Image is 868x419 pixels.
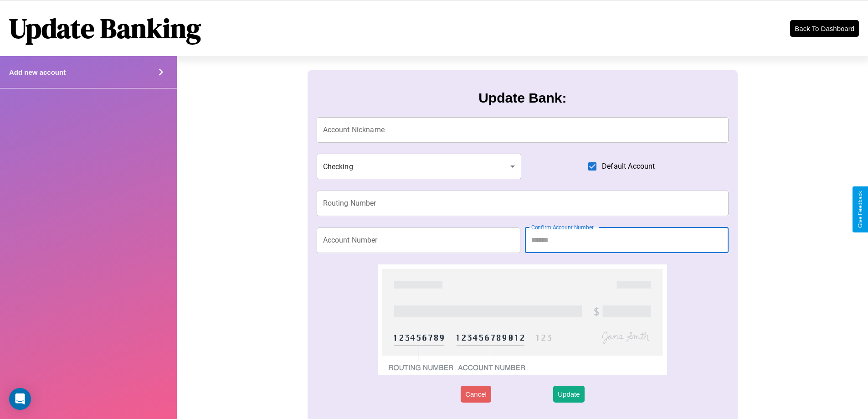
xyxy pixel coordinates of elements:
[317,154,522,179] div: Checking
[9,388,31,410] div: Open Intercom Messenger
[857,191,863,228] div: Give Feedback
[553,386,584,403] button: Update
[378,264,667,375] img: check
[461,386,491,403] button: Cancel
[790,20,859,37] button: Back To Dashboard
[602,161,655,172] span: Default Account
[9,68,66,76] h4: Add new account
[531,223,594,231] label: Confirm Account Number
[478,90,566,106] h3: Update Bank:
[9,10,201,47] h1: Update Banking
